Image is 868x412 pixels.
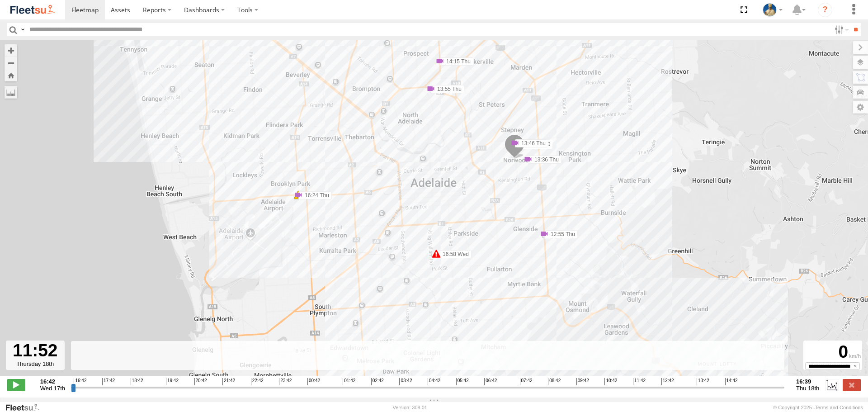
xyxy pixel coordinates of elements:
span: Wed 17th Sep 2025 [40,385,65,392]
img: fleetsu-logo-horizontal.svg [9,4,56,16]
span: 20:42 [194,378,207,385]
span: 01:42 [343,378,355,385]
label: 16:24 Thu [298,191,332,199]
strong: 16:42 [40,378,65,385]
label: Search Filter Options [831,23,850,36]
label: Measure [5,86,17,99]
span: 16:42 [74,378,86,385]
label: 14:15 Thu [440,57,473,66]
label: Play/Stop [7,379,25,391]
div: Version: 308.01 [393,405,427,410]
button: Zoom in [5,44,17,57]
span: 03:42 [399,378,412,385]
span: 09:42 [576,378,589,385]
strong: 16:39 [796,378,819,385]
span: 19:42 [166,378,179,385]
span: 18:42 [131,378,143,385]
span: 12:42 [661,378,674,385]
span: 17:42 [102,378,115,385]
span: 13:42 [697,378,709,385]
span: Thu 18th Sep 2025 [796,385,819,392]
i: ? [818,3,832,17]
a: Terms and Conditions [815,405,863,410]
button: Zoom Home [5,69,17,81]
label: 13:36 Thu [528,156,561,164]
label: Close [843,379,861,391]
span: 14:42 [725,378,738,385]
span: 11:42 [633,378,646,385]
label: 16:58 Wed [436,250,472,258]
label: 13:55 Thu [431,85,464,93]
span: 22:42 [251,378,264,385]
span: 08:42 [548,378,561,385]
label: 13:46 Thu [515,139,548,147]
span: 05:42 [456,378,469,385]
span: 06:42 [484,378,497,385]
span: 04:42 [428,378,440,385]
span: 10:42 [604,378,617,385]
span: 00:42 [307,378,320,385]
span: 23:42 [279,378,292,385]
span: 02:42 [371,378,384,385]
span: 21:42 [222,378,235,385]
div: 0 [805,342,861,362]
label: Map Settings [853,101,868,114]
a: Visit our Website [5,403,47,412]
button: Zoom out [5,57,17,69]
span: 07:42 [520,378,533,385]
div: © Copyright 2025 - [773,405,863,410]
label: Search Query [19,23,26,36]
div: Matt Draper [759,3,786,17]
label: 12:55 Thu [544,230,578,238]
span: S035CYD [526,141,550,147]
